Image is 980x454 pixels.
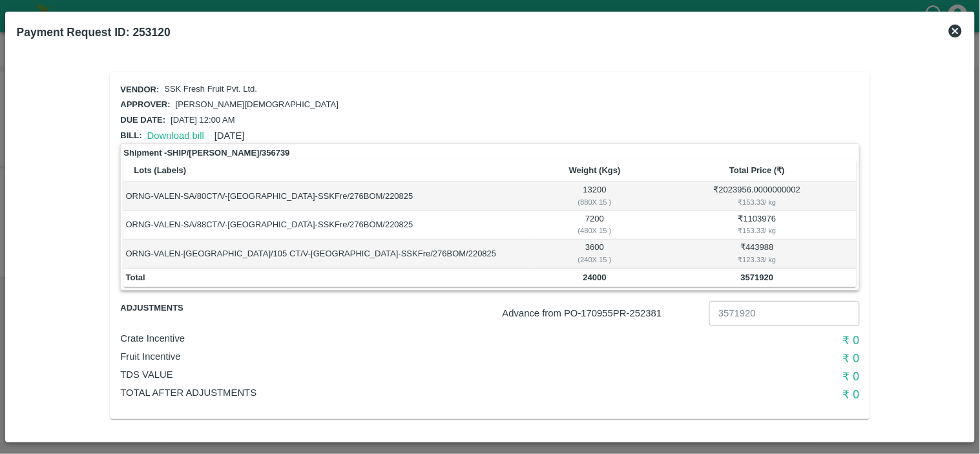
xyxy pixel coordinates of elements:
[532,211,658,240] td: 7200
[658,182,857,211] td: ₹ 2023956.0000000002
[532,240,658,268] td: 3600
[658,240,857,268] td: ₹ 443988
[120,130,141,140] span: Bill:
[120,331,613,346] p: Crate Incentive
[613,386,859,404] h6: ₹ 0
[503,306,704,320] p: Advance from PO- 170955 PR- 252381
[660,196,854,208] div: ₹ 153.33 / kg
[613,349,859,367] h6: ₹ 0
[17,26,171,39] b: Payment Request ID: 253120
[709,301,859,325] input: Advance
[613,367,859,386] h6: ₹ 0
[171,114,235,127] p: [DATE] 12:00 AM
[134,165,186,175] b: Lots (Labels)
[583,273,607,282] b: 24000
[120,85,159,94] span: Vendor:
[569,165,621,175] b: Weight (Kgs)
[176,99,339,111] p: [PERSON_NAME][DEMOGRAPHIC_DATA]
[660,225,854,236] div: ₹ 153.33 / kg
[120,349,613,364] p: Fruit Incentive
[534,196,656,208] div: ( 880 X 15 )
[147,130,204,141] a: Download bill
[126,273,145,282] b: Total
[123,240,531,268] td: ORNG-VALEN-[GEOGRAPHIC_DATA]/105 CT/V-[GEOGRAPHIC_DATA]-SSKFre/276BOM/220825
[658,211,857,240] td: ₹ 1103976
[532,182,658,211] td: 13200
[123,147,289,160] strong: Shipment - SHIP/[PERSON_NAME]/356739
[729,165,785,175] b: Total Price (₹)
[120,99,170,109] span: Approver:
[123,211,531,240] td: ORNG-VALEN-SA/88CT/V-[GEOGRAPHIC_DATA]-SSKFre/276BOM/220825
[164,83,257,96] p: SSK Fresh Fruit Pvt. Ltd.
[120,367,613,382] p: TDS VALUE
[214,130,245,141] span: [DATE]
[120,115,165,125] span: Due date:
[741,273,774,282] b: 3571920
[534,225,656,236] div: ( 480 X 15 )
[660,254,854,265] div: ₹ 123.33 / kg
[123,182,531,211] td: ORNG-VALEN-SA/80CT/V-[GEOGRAPHIC_DATA]-SSKFre/276BOM/220825
[613,331,859,349] h6: ₹ 0
[120,386,613,400] p: Total After adjustments
[120,301,244,316] span: Adjustments
[534,254,656,265] div: ( 240 X 15 )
